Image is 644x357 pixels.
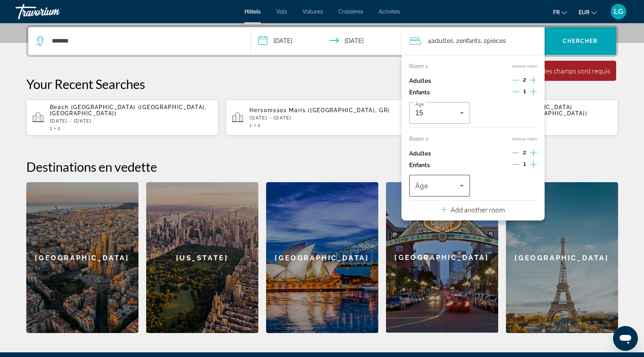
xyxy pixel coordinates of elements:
button: Chercher [545,27,616,55]
p: Add another room [451,205,505,214]
p: Your Recent Searches [26,76,618,92]
button: Beach [GEOGRAPHIC_DATA] ([GEOGRAPHIC_DATA], [GEOGRAPHIC_DATA])[DATE] - [DATE]12 [26,99,219,136]
span: Hersonissos Maris ([GEOGRAPHIC_DATA], GR) [249,107,390,113]
div: Tous les champs sont requis [529,67,610,75]
a: [GEOGRAPHIC_DATA] [26,182,138,333]
a: [US_STATE] [146,182,258,333]
span: 1 [50,126,53,131]
button: Change language [553,7,567,18]
p: Adultes [409,150,431,157]
span: Adultes [431,37,453,44]
button: Change currency [579,7,597,18]
button: User Menu [608,3,629,20]
span: Beach [GEOGRAPHIC_DATA] ([GEOGRAPHIC_DATA], [GEOGRAPHIC_DATA]) [50,104,207,116]
p: [DATE] - [DATE] [50,118,212,124]
span: , 2 [481,36,506,46]
p: Room 1 [409,63,428,69]
button: Decrement adults [512,149,519,158]
button: Increment adults [530,75,537,87]
span: 2 [58,126,61,131]
span: 1 [523,88,526,94]
h2: Destinations en vedette [26,159,618,174]
p: [DATE] - [DATE] [249,115,412,121]
a: [GEOGRAPHIC_DATA] [506,182,618,333]
button: remove room [512,137,537,142]
span: Âge [415,102,424,107]
button: Decrement adults [512,76,519,85]
a: Hôtels [244,9,261,15]
a: Voitures [302,9,323,15]
iframe: Bouton de lancement de la fenêtre de messagerie [613,326,638,351]
p: Enfants [409,89,430,96]
span: Enfants [460,37,481,44]
button: Increment children [530,159,537,171]
div: [GEOGRAPHIC_DATA] [386,182,498,333]
a: [GEOGRAPHIC_DATA] [386,182,498,333]
button: Add another room [441,201,505,217]
span: 15 [415,109,424,117]
span: 2 [523,77,526,83]
span: Chercher [563,38,598,44]
span: 1 [523,161,526,167]
span: 1 [249,123,252,128]
a: Travorium [15,2,93,22]
p: Adultes [409,78,431,84]
button: Check-in date: Oct 4, 2025 Check-out date: Oct 11, 2025 [251,27,401,55]
button: Increment children [530,87,537,98]
button: Hersonissos Maris ([GEOGRAPHIC_DATA], GR)[DATE] - [DATE]12 [226,99,418,136]
span: pièces [487,37,506,44]
span: , 2 [453,36,481,46]
button: Travelers: 4 adults, 2 children [401,27,545,55]
span: EUR [579,9,589,15]
a: [GEOGRAPHIC_DATA] [266,182,378,333]
button: Increment adults [530,148,537,159]
button: Decrement children [512,88,519,97]
p: Room 2 [409,136,428,142]
span: 4 [428,36,453,46]
button: remove room [512,64,537,69]
span: 2 [258,123,261,128]
div: Search widget [28,27,616,55]
span: fr [553,9,560,15]
button: Decrement children [512,161,519,170]
a: Activités [379,9,400,15]
span: Âge [415,182,429,190]
span: LG [614,8,623,15]
span: 2 [523,149,526,155]
p: Enfants [409,162,430,169]
a: Croisières [338,9,363,15]
a: Vols [276,9,287,15]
